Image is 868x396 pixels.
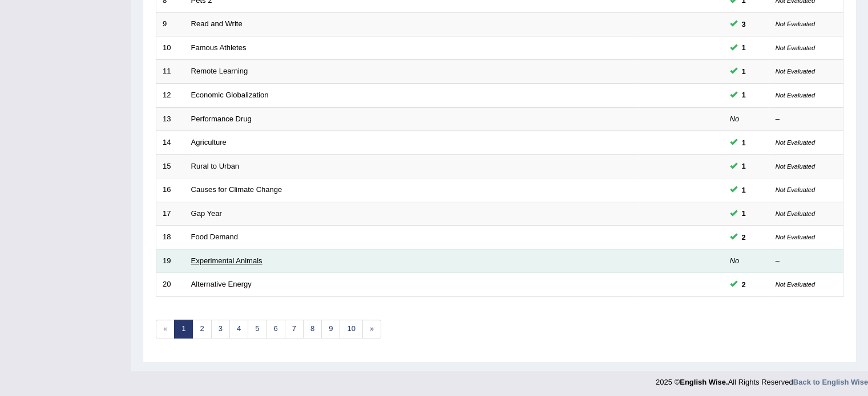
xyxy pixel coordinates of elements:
span: You can still take this question [737,66,750,77]
a: » [362,320,381,338]
span: You can still take this question [737,207,750,219]
a: 5 [248,320,267,338]
a: 6 [266,320,285,338]
a: Agriculture [191,138,227,146]
strong: English Wise. [680,378,728,386]
small: Not Evaluated [776,281,815,288]
a: 8 [303,320,322,338]
small: Not Evaluated [776,210,815,217]
td: 9 [156,13,185,36]
td: 19 [156,249,185,273]
div: 2025 © All Rights Reserved [656,371,868,387]
td: 12 [156,83,185,107]
td: 14 [156,131,185,155]
a: 2 [192,320,211,338]
em: No [730,115,740,123]
span: You can still take this question [737,137,750,149]
small: Not Evaluated [776,234,815,240]
td: 15 [156,154,185,178]
a: Famous Athletes [191,43,247,52]
span: You can still take this question [737,184,750,196]
small: Not Evaluated [776,139,815,146]
small: Not Evaluated [776,186,815,193]
small: Not Evaluated [776,92,815,99]
a: Gap Year [191,209,222,218]
td: 13 [156,107,185,131]
em: No [730,256,740,265]
a: 3 [211,320,230,338]
a: Food Demand [191,232,238,241]
span: You can still take this question [737,279,750,291]
td: 18 [156,226,185,250]
a: Economic Globalization [191,91,269,99]
a: Back to English Wise [793,378,868,386]
small: Not Evaluated [776,44,815,51]
a: Read and Write [191,19,243,28]
td: 10 [156,36,185,60]
span: You can still take this question [737,42,750,54]
div: – [776,114,837,125]
td: 17 [156,202,185,226]
a: 1 [174,320,193,338]
small: Not Evaluated [776,21,815,27]
a: 7 [285,320,304,338]
td: 20 [156,273,185,297]
small: Not Evaluated [776,68,815,75]
span: You can still take this question [737,18,750,30]
a: 4 [229,320,248,338]
a: 9 [321,320,340,338]
span: « [156,320,175,338]
a: 10 [340,320,362,338]
td: 16 [156,178,185,202]
a: Performance Drug [191,115,252,123]
span: You can still take this question [737,231,750,243]
div: – [776,256,837,267]
td: 11 [156,60,185,84]
a: Causes for Climate Change [191,185,282,194]
a: Experimental Animals [191,256,263,265]
small: Not Evaluated [776,163,815,170]
a: Remote Learning [191,67,248,75]
span: You can still take this question [737,160,750,172]
a: Alternative Energy [191,280,252,288]
a: Rural to Urban [191,162,240,170]
span: You can still take this question [737,89,750,101]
